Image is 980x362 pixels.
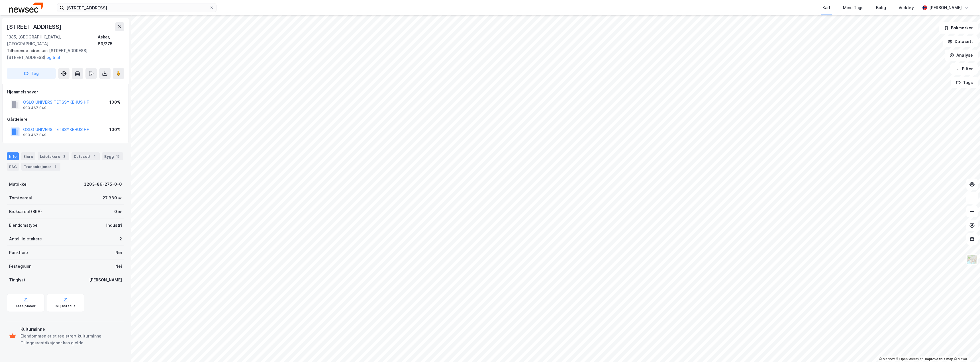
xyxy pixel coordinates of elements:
[879,357,895,361] a: Mapbox
[950,63,978,75] button: Filter
[7,152,19,160] div: Info
[7,22,63,31] div: [STREET_ADDRESS]
[7,47,120,61] div: [STREET_ADDRESS], [STREET_ADDRESS]
[952,335,980,362] div: Kontrollprogram for chat
[52,164,58,169] div: 1
[896,357,924,361] a: OpenStreetMap
[15,304,36,308] div: Arealplaner
[64,3,209,12] input: Søk på adresse, matrikkel, gårdeiere, leietakere eller personer
[21,152,35,160] div: Eiere
[822,4,830,11] div: Kart
[114,208,122,215] div: 0 ㎡
[21,326,122,333] div: Kulturminne
[925,357,953,361] a: Improve this map
[89,277,122,283] div: [PERSON_NAME]
[7,163,19,171] div: ESG
[115,263,122,270] div: Nei
[38,152,69,160] div: Leietakere
[9,3,43,13] img: newsec-logo.f6e21ccffca1b3a03d2d.png
[939,22,978,34] button: Bokmerker
[9,222,38,229] div: Eiendomstype
[92,154,97,159] div: 1
[943,36,978,47] button: Datasett
[7,68,56,79] button: Tag
[98,34,124,47] div: Asker, 89/275
[115,154,121,159] div: 13
[9,249,28,256] div: Punktleie
[843,4,863,11] div: Mine Tags
[7,89,124,95] div: Hjemmelshaver
[23,106,46,110] div: 993 467 049
[9,236,42,242] div: Antall leietakere
[9,277,25,283] div: Tinglyst
[951,77,978,88] button: Tags
[21,333,122,346] div: Eiendommen er et registrert kulturminne. Tilleggsrestriksjoner kan gjelde.
[899,4,914,11] div: Verktøy
[56,304,75,308] div: Miljøstatus
[7,48,49,53] span: Tilhørende adresser:
[945,50,978,61] button: Analyse
[102,152,123,160] div: Bygg
[9,195,32,201] div: Tomteareal
[876,4,886,11] div: Bolig
[109,99,121,106] div: 100%
[7,116,124,123] div: Gårdeiere
[106,222,122,229] div: Industri
[103,195,122,201] div: 27 389 ㎡
[115,249,122,256] div: Nei
[967,254,977,265] img: Z
[9,181,28,188] div: Matrikkel
[61,154,67,159] div: 2
[929,4,962,11] div: [PERSON_NAME]
[952,335,980,362] iframe: Chat Widget
[9,263,31,270] div: Festegrunn
[119,236,122,242] div: 2
[84,181,122,188] div: 3203-89-275-0-0
[72,152,100,160] div: Datasett
[7,34,98,47] div: 1385, [GEOGRAPHIC_DATA], [GEOGRAPHIC_DATA]
[23,133,46,137] div: 993 467 049
[21,163,60,171] div: Transaksjoner
[109,126,121,133] div: 100%
[9,208,42,215] div: Bruksareal (BRA)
